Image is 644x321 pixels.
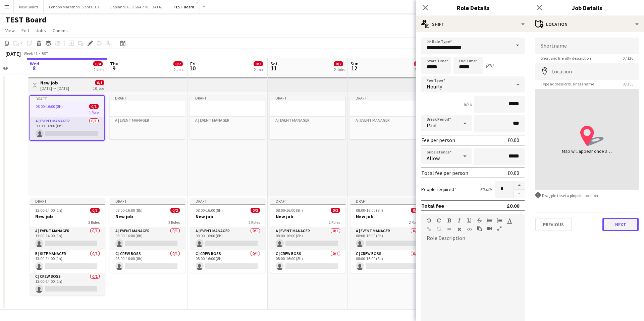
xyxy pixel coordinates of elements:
div: £0.00 [507,137,519,143]
label: People required [421,186,456,192]
span: 2 Roles [329,220,340,225]
a: View [3,26,17,35]
span: View [5,27,15,34]
div: Location [530,16,644,32]
app-job-card: Draft08:00-16:00 (8h)0/2New job2 RolesA | Event Manager0/108:00-16:00 (8h) C | Crew Boss0/108:00-... [351,198,426,273]
div: 2 Jobs [414,67,425,72]
app-card-role: A | Event Manager0/108:00-16:00 (8h) [351,227,426,250]
div: £0.00 [507,202,519,209]
app-card-role: B | Site Manager0/113:00-14:00 (1h) [30,250,105,273]
button: Next [602,218,639,231]
button: Paste as plain text [477,226,482,231]
button: Ordered List [497,218,502,223]
app-job-card: Draft08:00-16:00 (8h)0/2New job2 RolesA | Event Manager0/108:00-16:00 (8h) C | Crew Boss0/108:00-... [110,198,185,273]
span: 08:00-16:00 (8h) [115,208,143,213]
span: 0/2 [173,61,183,66]
app-job-card: DraftA | Event Manager [110,95,185,139]
div: Draft [190,95,265,101]
span: 8 [29,64,39,72]
button: Fullscreen [497,226,502,231]
button: Horizontal Line [447,227,451,232]
h1: TEST Board [5,15,47,25]
button: Italic [457,218,462,223]
div: Draft [270,95,345,101]
app-card-role: C | Crew Boss0/108:00-16:00 (8h) [110,250,185,273]
span: 0/1 [95,80,104,85]
div: Draft08:00-16:00 (8h)0/2New job2 RolesA | Event Manager0/108:00-16:00 (8h) C | Crew Boss0/108:00-... [270,198,345,273]
button: New Board [14,0,44,13]
span: 0/2 [334,61,343,66]
div: Draft [30,96,104,101]
span: 2 Roles [249,220,260,225]
app-job-card: DraftA | Event Manager [190,95,265,139]
div: Total fee per person [421,170,468,176]
span: 0/1 [89,104,99,109]
h3: New job [40,80,69,86]
span: Wed [30,61,39,67]
button: Undo [427,218,431,223]
h3: Role Details [416,3,530,12]
span: 0/2 [251,208,260,213]
h3: New job [30,213,105,219]
button: Text Color [507,218,512,223]
h3: New job [351,213,426,219]
button: HTML Code [467,227,472,232]
span: Short and friendly description [535,56,596,61]
span: 12 [350,64,359,72]
span: Thu [110,61,118,67]
span: 11 [269,64,278,72]
span: 13:00-14:00 (1h) [35,208,62,213]
div: 2 Jobs [174,67,184,72]
div: Draft [350,95,425,101]
span: Edit [21,27,29,34]
h3: New job [110,213,185,219]
button: TEST Board [168,0,200,13]
div: Draft [270,198,345,204]
button: London Marathon Events LTD [44,0,105,13]
span: 10 [189,64,196,72]
span: 0 / 120 [617,56,639,61]
span: 0/2 [411,208,420,213]
span: 0/2 [170,208,180,213]
span: 0 / 255 [617,81,639,86]
div: £0.00 x [480,186,492,192]
span: 2 Roles [168,220,180,225]
h3: New job [270,213,345,219]
div: Map will appear once address has been added [562,148,612,154]
div: BST [42,51,48,56]
app-job-card: Draft08:00-16:00 (8h)0/11 RoleA | Event Manager0/108:00-16:00 (8h) [30,95,105,141]
h3: New job [190,213,265,219]
span: 08:00-16:00 (8h) [356,208,383,213]
app-job-card: Draft13:00-14:00 (1h)0/3New job3 RolesA | Event Manager0/113:00-14:00 (1h) B | Site Manager0/113:... [30,198,105,296]
div: Draft [351,198,426,204]
span: Week 41 [22,51,39,56]
button: Underline [467,218,472,223]
button: Strikethrough [477,218,482,223]
div: [DATE] → [DATE] [40,86,69,91]
div: 2 Jobs [94,67,104,72]
span: Paid [427,122,436,129]
button: Lapland [GEOGRAPHIC_DATA] [105,0,168,13]
app-job-card: DraftA | Event Manager [350,95,425,139]
span: 0/2 [331,208,340,213]
span: 3 Roles [88,220,100,225]
button: Previous [535,218,572,231]
app-job-card: Draft08:00-16:00 (8h)0/2New job2 RolesA | Event Manager0/108:00-16:00 (8h) C | Crew Boss0/108:00-... [190,198,265,273]
button: Clear Formatting [457,227,462,232]
span: 08:00-16:00 (8h) [276,208,303,213]
button: Bold [447,218,451,223]
app-card-role: A | Event Manager0/108:00-16:00 (8h) [190,227,265,250]
app-card-role: C | Crew Boss0/108:00-16:00 (8h) [190,250,265,273]
span: 0/4 [93,61,103,66]
app-card-role: A | Event Manager0/113:00-14:00 (1h) [30,227,105,250]
app-card-role-placeholder: A | Event Manager [190,117,265,139]
span: 08:00-16:00 (8h) [36,104,63,109]
a: Comms [50,26,70,35]
div: 2 Jobs [254,67,264,72]
span: 08:00-16:00 (8h) [196,208,223,213]
h3: Job Details [530,3,644,12]
span: 0/2 [414,61,423,66]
